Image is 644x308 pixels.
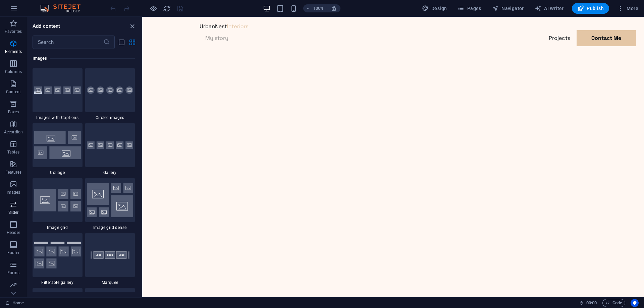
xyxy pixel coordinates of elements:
div: Circled images [85,68,135,120]
div: Marquee [85,233,135,285]
span: Collage [33,170,83,175]
button: Click here to leave preview mode and continue editing [149,4,157,12]
img: marquee.svg [87,240,133,270]
span: : [591,300,592,305]
p: Favorites [5,29,22,34]
img: Editor Logo [39,4,89,12]
button: Pages [455,3,484,14]
p: Elements [5,49,22,54]
span: Images with Captions [33,115,83,120]
div: Gallery [85,123,135,175]
div: Images with Captions [33,68,83,120]
a: Click to cancel selection. Double-click to open Pages [5,299,24,307]
span: Navigator [492,5,524,12]
p: Header [7,230,20,235]
button: list-view [117,38,125,46]
p: Images [7,190,20,195]
h6: Session time [579,299,597,307]
div: Design (Ctrl+Alt+Y) [419,3,450,14]
span: Code [605,299,622,307]
i: Reload page [163,5,171,12]
span: Marquee [85,280,135,285]
span: 00 00 [586,299,597,307]
button: Navigator [489,3,527,14]
button: AI Writer [532,3,567,14]
button: close panel [128,22,136,30]
img: images-circled.svg [87,86,133,94]
button: reload [163,4,171,12]
span: Image grid [33,225,83,230]
button: Usercentrics [631,299,639,307]
img: collage.svg [34,131,81,159]
span: Filterable gallery [33,280,83,285]
div: Image grid [33,178,83,230]
span: Pages [458,5,481,12]
span: Gallery [85,170,135,175]
p: Slider [8,210,19,215]
img: gallery.svg [87,141,133,149]
p: Content [6,89,21,95]
i: On resize automatically adjust zoom level to fit chosen device. [331,5,337,11]
p: Footer [7,250,19,255]
span: AI Writer [535,5,564,12]
button: Design [419,3,450,14]
button: More [614,3,641,14]
span: Circled images [85,115,135,120]
p: Tables [7,149,19,155]
img: image-grid-dense.svg [87,183,133,217]
h6: Images [33,54,135,62]
p: Accordion [4,129,23,135]
p: Columns [5,69,22,74]
img: images-with-captions.svg [34,86,81,94]
span: More [617,5,638,12]
p: Forms [7,270,19,275]
button: grid-view [128,38,136,46]
span: Image grid dense [85,225,135,230]
div: Collage [33,123,83,175]
p: Boxes [8,109,19,115]
img: image-grid.svg [34,189,81,211]
span: Design [422,5,447,12]
h6: 100% [313,4,324,12]
button: 100% [303,4,327,12]
div: Image grid dense [85,178,135,230]
p: Features [5,170,21,175]
input: Search [33,36,103,49]
button: Publish [572,3,609,14]
button: Code [602,299,625,307]
img: gallery-filterable.svg [34,242,81,269]
div: Filterable gallery [33,233,83,285]
span: Publish [577,5,604,12]
h6: Add content [33,22,60,30]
